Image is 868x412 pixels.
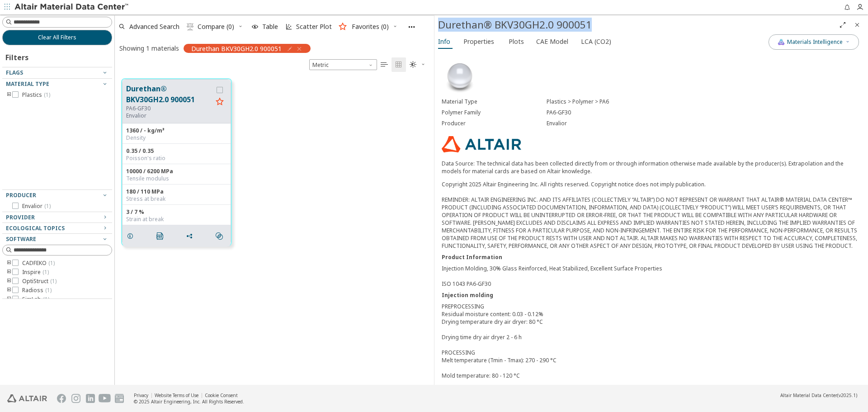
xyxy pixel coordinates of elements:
[38,34,76,41] span: Clear All Filters
[126,168,227,175] div: 10000 / 6200 MPa
[191,44,282,52] span: Durethan BKV30GH2.0 900051
[156,232,164,240] i: 
[14,3,130,12] img: Altair Material Data Center
[6,213,35,221] span: Provider
[22,278,57,285] span: OptiStruct
[22,269,49,276] span: Inspire
[2,234,112,245] button: Software
[442,58,478,95] img: Material Type Image
[442,120,547,127] div: Producer
[126,216,227,223] div: Strain at break
[44,91,50,99] span: ( 1 )
[182,227,201,245] button: Share
[395,61,402,68] i: 
[2,67,112,78] button: Flags
[6,278,12,285] i: toogle group
[442,180,861,250] div: Copyright 2025 Altair Engineering Inc. All rights reserved. Copyright notice does not imply publi...
[547,109,861,116] div: PA6-GF30
[126,127,227,134] div: 1360 / - kg/m³
[134,398,244,405] div: © 2025 Altair Engineering, Inc. All Rights Reserved.
[442,109,547,116] div: Polymer Family
[835,18,850,32] button: Full Screen
[463,34,494,49] span: Properties
[42,268,49,276] span: ( 1 )
[780,392,837,398] span: Altair Material Data Center
[438,18,835,32] div: Durethan® BKV30GH2.0 900051
[410,61,417,68] i: 
[198,24,234,30] span: Compare (0)
[6,69,23,76] span: Flags
[2,223,112,234] button: Ecological Topics
[769,34,859,50] button: AI CopilotMaterials Intelligence
[262,24,278,30] span: Table
[48,259,55,267] span: ( 1 )
[6,191,36,199] span: Producer
[309,59,377,70] span: Metric
[787,38,843,46] span: Materials Intelligence
[381,61,388,68] i: 
[22,260,55,267] span: CADFEKO
[442,265,861,288] div: Injection Molding, 30% Glass Reinforced, Heat Stabilized, Excellent Surface Properties ISO 1043 P...
[212,95,227,109] button: Favorite
[442,253,861,261] div: Product Information
[123,227,142,245] button: Details
[377,57,392,72] button: Table View
[6,287,12,294] i: toogle group
[152,227,171,245] button: PDF Download
[2,212,112,223] button: Provider
[581,34,611,49] span: LCA (CO2)
[509,34,524,49] span: Plots
[352,24,389,30] span: Favorites (0)
[547,98,861,105] div: Plastics > Polymer > PA6
[442,303,861,379] div: PREPROCESSING Residual moisture content: 0.03 - 0.12% Drying temperature dry air dryer: 80 °C Dry...
[547,120,861,127] div: Envalior
[2,45,33,67] div: Filters
[129,24,179,30] span: Advanced Search
[212,227,231,245] button: Similar search
[6,260,12,267] i: toogle group
[780,392,857,398] div: (v2025.1)
[406,57,429,72] button: Theme
[6,91,12,99] i: toogle group
[50,277,57,285] span: ( 1 )
[126,105,212,112] div: PA6-GF30
[7,394,47,403] img: Altair Engineering
[6,269,12,276] i: toogle group
[126,147,227,155] div: 0.35 / 0.35
[126,112,212,119] p: Envalior
[205,392,238,398] a: Cookie Consent
[134,392,148,398] a: Privacy
[536,34,568,49] span: CAE Model
[45,286,52,294] span: ( 1 )
[126,188,227,195] div: 180 / 110 MPa
[216,232,223,240] i: 
[442,291,861,299] div: Injection molding
[296,24,332,30] span: Scatter Plot
[442,136,521,152] img: Logo - Provider
[126,155,227,162] div: Poisson's ratio
[22,203,51,210] span: Envalior
[2,79,112,90] button: Material Type
[187,23,194,30] i: 
[6,224,65,232] span: Ecological Topics
[126,208,227,216] div: 3 / 7 %
[6,235,36,243] span: Software
[442,160,861,175] p: Data Source: The technical data has been collected directly from or through information otherwise...
[126,134,227,142] div: Density
[126,83,212,105] button: Durethan® BKV30GH2.0 900051
[115,72,434,385] div: grid
[438,34,450,49] span: Info
[2,190,112,201] button: Producer
[850,18,864,32] button: Close
[392,57,406,72] button: Tile View
[126,175,227,182] div: Tensile modulus
[442,98,547,105] div: Material Type
[119,44,179,52] div: Showing 1 materials
[6,80,49,88] span: Material Type
[2,30,112,45] button: Clear All Filters
[309,59,377,70] div: Unit System
[22,91,50,99] span: Plastics
[44,202,51,210] span: ( 1 )
[126,195,227,203] div: Stress at break
[22,287,52,294] span: Radioss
